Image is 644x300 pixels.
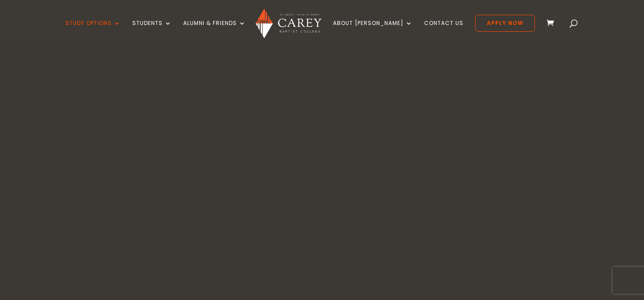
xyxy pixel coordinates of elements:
a: Study Options [65,20,121,41]
a: Alumni & Friends [183,20,246,41]
img: Carey Baptist College [256,8,321,38]
a: Apply Now [475,15,535,32]
a: Contact Us [424,20,463,41]
a: About [PERSON_NAME] [333,20,412,41]
a: Students [132,20,172,41]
